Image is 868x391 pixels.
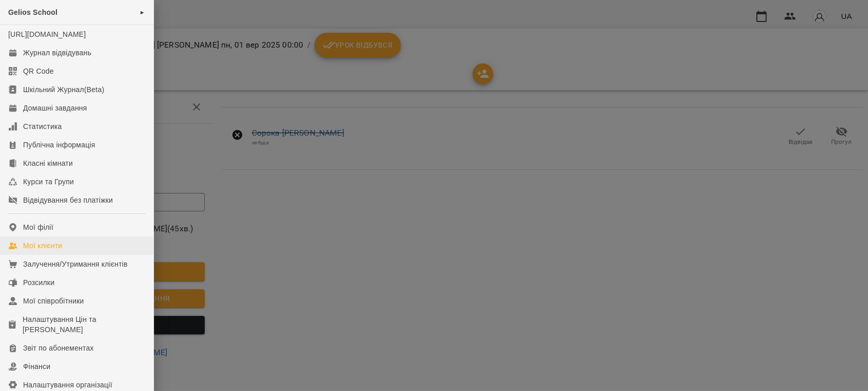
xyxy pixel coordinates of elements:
div: Звіт по абонементах [23,343,94,353]
div: Статистика [23,121,62,132]
div: Мої філії [23,222,53,232]
div: Налаштування Цін та [PERSON_NAME] [23,314,145,335]
div: Курси та Групи [23,177,74,187]
div: Журнал відвідувань [23,48,91,58]
div: Залучення/Утримання клієнтів [23,259,128,269]
a: [URL][DOMAIN_NAME] [8,30,86,38]
span: ► [140,8,145,16]
div: Налаштування організації [23,380,112,390]
div: Мої клієнти [23,241,62,251]
div: QR Code [23,66,54,76]
div: Відвідування без платіжки [23,195,113,205]
div: Розсилки [23,277,54,288]
span: Gelios School [8,8,57,16]
div: Публічна інформація [23,140,95,150]
div: Класні кімнати [23,158,73,168]
div: Мої співробітники [23,296,84,306]
div: Домашні завдання [23,103,87,113]
div: Фінанси [23,361,50,372]
div: Шкільний Журнал(Beta) [23,84,104,95]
